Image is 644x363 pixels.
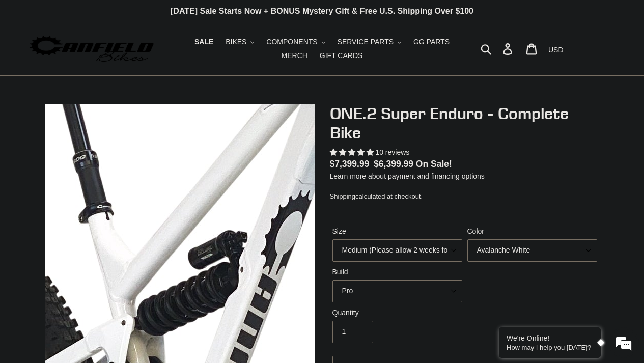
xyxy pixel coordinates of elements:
[507,344,593,351] p: How may I help you today?
[467,226,597,237] label: Color
[332,267,462,277] label: Build
[338,38,394,46] span: SERVICE PARTS
[189,35,218,49] a: SALE
[261,35,330,49] button: COMPONENTS
[320,51,363,60] span: GIFT CARDS
[28,33,155,65] img: Canfield Bikes
[315,49,368,63] a: GIFT CARDS
[282,51,307,60] span: MERCH
[416,157,452,171] span: On Sale!
[226,38,246,46] span: BIKES
[330,104,600,143] h1: ONE.2 Super Enduro - Complete Bike
[330,148,376,156] span: 5.00 stars
[413,38,450,46] span: GG PARTS
[330,191,600,202] div: calculated at checkout.
[507,334,593,342] div: We're Online!
[330,159,370,169] s: $7,399.99
[332,35,406,49] button: SERVICE PARTS
[220,35,259,49] button: BIKES
[330,172,485,180] a: Learn more about payment and financing options
[194,38,213,46] span: SALE
[375,148,409,156] span: 10 reviews
[332,308,462,318] label: Quantity
[266,38,317,46] span: COMPONENTS
[408,35,455,49] a: GG PARTS
[374,159,413,169] span: $6,399.99
[330,192,356,201] a: Shipping
[332,226,462,237] label: Size
[276,49,313,63] a: MERCH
